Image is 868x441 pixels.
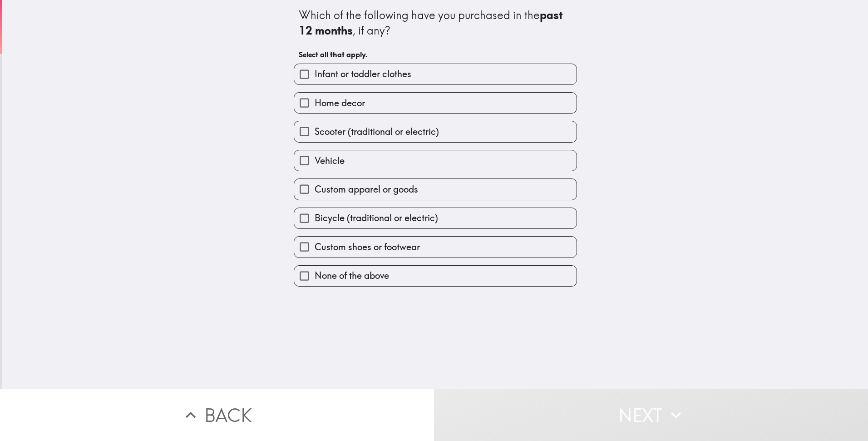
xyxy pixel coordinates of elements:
[299,8,565,37] b: past 12 months
[294,208,577,228] button: Bicycle (traditional or electric)
[434,389,868,441] button: Next
[294,237,577,257] button: Custom shoes or footwear
[294,93,577,113] button: Home decor
[299,8,572,38] div: Which of the following have you purchased in the , if any?
[315,97,365,109] span: Home decor
[315,154,345,167] span: Vehicle
[315,269,389,282] span: None of the above
[294,150,577,171] button: Vehicle
[294,64,577,84] button: Infant or toddler clothes
[315,68,411,80] span: Infant or toddler clothes
[315,183,418,196] span: Custom apparel or goods
[294,179,577,199] button: Custom apparel or goods
[315,212,438,224] span: Bicycle (traditional or electric)
[294,266,577,286] button: None of the above
[315,241,420,253] span: Custom shoes or footwear
[294,121,577,142] button: Scooter (traditional or electric)
[315,125,439,138] span: Scooter (traditional or electric)
[299,50,572,59] h6: Select all that apply.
